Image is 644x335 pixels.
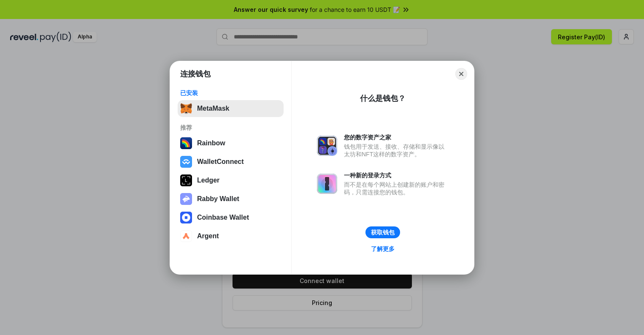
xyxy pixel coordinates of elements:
button: Close [455,68,467,80]
div: WalletConnect [197,158,244,166]
img: svg+xml,%3Csvg%20fill%3D%22none%22%20height%3D%2233%22%20viewBox%3D%220%200%2035%2033%22%20width%... [180,103,192,114]
img: svg+xml,%3Csvg%20width%3D%2228%22%20height%3D%2228%22%20viewBox%3D%220%200%2028%2028%22%20fill%3D... [180,230,192,242]
img: svg+xml,%3Csvg%20xmlns%3D%22http%3A%2F%2Fwww.w3.org%2F2000%2Fsvg%22%20fill%3D%22none%22%20viewBox... [180,193,192,205]
div: 获取钱包 [371,229,395,236]
div: 已安装 [180,89,281,97]
button: Rabby Wallet [178,191,284,207]
button: Rainbow [178,135,284,152]
img: svg+xml,%3Csvg%20xmlns%3D%22http%3A%2F%2Fwww.w3.org%2F2000%2Fsvg%22%20width%3D%2228%22%20height%3... [180,174,192,186]
div: 一种新的登录方式 [344,172,449,179]
div: Rabby Wallet [197,195,239,203]
div: 推荐 [180,124,281,131]
div: Ledger [197,177,219,184]
button: MetaMask [178,100,284,117]
img: svg+xml,%3Csvg%20width%3D%22120%22%20height%3D%22120%22%20viewBox%3D%220%200%20120%20120%22%20fil... [180,137,192,149]
img: svg+xml,%3Csvg%20width%3D%2228%22%20height%3D%2228%22%20viewBox%3D%220%200%2028%2028%22%20fill%3D... [180,212,192,223]
button: Ledger [178,172,284,189]
div: 而不是在每个网站上创建新的账户和密码，只需连接您的钱包。 [344,181,449,196]
div: Coinbase Wallet [197,214,249,221]
div: 您的数字资产之家 [344,133,449,141]
h1: 连接钱包 [180,69,211,79]
button: 获取钱包 [365,226,400,238]
div: 了解更多 [371,245,395,253]
div: 钱包用于发送、接收、存储和显示像以太坊和NFT这样的数字资产。 [344,143,449,158]
img: svg+xml,%3Csvg%20xmlns%3D%22http%3A%2F%2Fwww.w3.org%2F2000%2Fsvg%22%20fill%3D%22none%22%20viewBox... [317,136,337,156]
a: 了解更多 [366,243,400,254]
div: Argent [197,232,219,240]
button: Coinbase Wallet [178,209,284,226]
img: svg+xml,%3Csvg%20xmlns%3D%22http%3A%2F%2Fwww.w3.org%2F2000%2Fsvg%22%20fill%3D%22none%22%20viewBox... [317,174,337,194]
div: 什么是钱包？ [360,93,406,103]
div: Rainbow [197,139,225,147]
button: Argent [178,228,284,245]
img: svg+xml,%3Csvg%20width%3D%2228%22%20height%3D%2228%22%20viewBox%3D%220%200%2028%2028%22%20fill%3D... [180,156,192,168]
button: WalletConnect [178,153,284,170]
div: MetaMask [197,105,229,112]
